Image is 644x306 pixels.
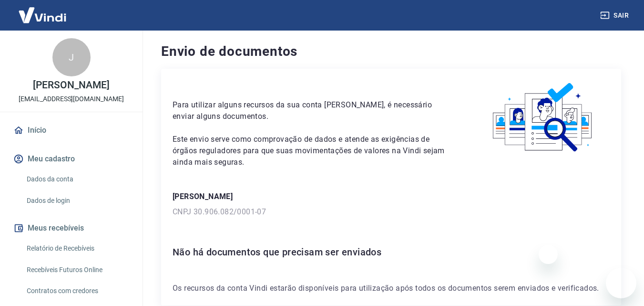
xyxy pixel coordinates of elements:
button: Meus recebíveis [11,218,131,239]
a: Contratos com credores [23,281,131,301]
p: Os recursos da conta Vindi estarão disponíveis para utilização após todos os documentos serem env... [173,283,610,294]
p: Este envio serve como comprovação de dados e atende as exigências de órgãos reguladores para que ... [173,134,454,168]
a: Relatório de Recebíveis [23,239,131,258]
img: waiting_documents.41d9841a9773e5fdf392cede4d13b617.svg [477,80,610,155]
h6: Não há documentos que precisam ser enviados [173,244,610,260]
img: Vindi [11,0,73,30]
p: [PERSON_NAME] [173,191,610,202]
p: Para utilizar alguns recursos da sua conta [PERSON_NAME], é necessário enviar alguns documentos. [173,99,454,122]
h4: Envio de documentos [161,42,621,61]
a: Dados de login [23,191,131,211]
p: CNPJ 30.906.082/0001-07 [173,206,610,218]
p: [EMAIL_ADDRESS][DOMAIN_NAME] [19,94,124,104]
iframe: Fechar mensagem [539,245,558,264]
a: Início [11,120,131,141]
button: Meu cadastro [11,148,131,169]
p: [PERSON_NAME] [33,80,109,90]
div: J [52,38,91,76]
button: Sair [598,7,633,24]
a: Recebíveis Futuros Online [23,260,131,280]
iframe: Botão para abrir a janela de mensagens [606,268,636,298]
a: Dados da conta [23,169,131,189]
